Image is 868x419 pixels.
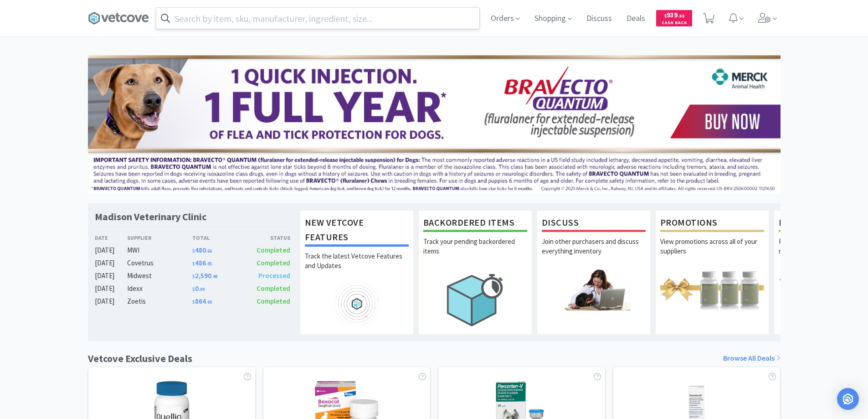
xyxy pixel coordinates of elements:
[95,233,128,242] div: Date
[192,286,195,292] span: $
[95,270,128,281] div: [DATE]
[257,284,290,293] span: Completed
[156,8,479,29] input: Search by item, sku, manufacturer, ingredient, size...
[192,233,241,242] div: Total
[678,13,684,19] span: . 32
[300,210,414,334] a: New Vetcove FeaturesTrack the latest Vetcove Features and Updates
[192,284,205,293] span: 0
[192,274,195,279] span: $
[127,233,192,242] div: Supplier
[127,296,192,307] div: Zoetis
[660,215,764,232] h1: Promotions
[95,245,128,256] div: [DATE]
[95,270,291,281] a: [DATE]Midwest$2,590.48Processed
[95,296,128,307] div: [DATE]
[95,245,291,256] a: [DATE]MWI$480.66Completed
[542,237,646,269] p: Join other purchasers and discuss everything inventory
[423,269,527,331] img: hero_backorders.png
[662,21,687,26] span: Cash Back
[537,210,651,334] a: DiscussJoin other purchasers and discuss everything inventory
[423,215,527,232] h1: Backordered Items
[656,6,692,31] a: $939.32Cash Back
[241,233,291,242] div: Status
[206,261,212,267] span: . 05
[95,258,291,269] a: [DATE]Covetrus$486.05Completed
[418,210,532,334] a: Backordered ItemsTrack your pending backordered items
[192,297,212,305] span: 864
[192,261,195,267] span: $
[95,283,291,294] a: [DATE]Idexx$0.00Completed
[192,248,195,254] span: $
[723,352,781,364] a: Browse All Deals
[192,259,212,267] span: 486
[583,15,616,23] a: Discuss
[423,237,527,269] p: Track your pending backordered items
[211,274,217,279] span: . 48
[95,258,128,269] div: [DATE]
[664,10,684,19] span: 939
[95,210,206,223] h1: Madison Veterinary Clinic
[127,270,192,281] div: Midwest
[192,246,212,254] span: 480
[95,283,128,294] div: [DATE]
[655,210,769,334] a: PromotionsView promotions across all of your suppliers
[664,13,667,19] span: $
[305,251,409,283] p: Track the latest Vetcove Features and Updates
[127,245,192,256] div: MWI
[257,246,290,254] span: Completed
[542,269,646,310] img: hero_discuss.png
[192,299,195,305] span: $
[206,299,212,305] span: . 00
[660,269,764,310] img: hero_promotions.png
[88,55,781,194] img: 3ffb5edee65b4d9ab6d7b0afa510b01f.jpg
[542,215,646,232] h1: Discuss
[127,258,192,269] div: Covetrus
[258,271,290,280] span: Processed
[837,388,859,410] div: Open Intercom Messenger
[127,283,192,294] div: Idexx
[305,215,409,247] h1: New Vetcove Features
[257,297,290,305] span: Completed
[305,283,409,325] img: hero_feature_roadmap.png
[88,351,192,367] h1: Vetcove Exclusive Deals
[192,271,217,280] span: 2,590
[199,286,205,292] span: . 00
[660,237,764,269] p: View promotions across all of your suppliers
[623,15,649,23] a: Deals
[95,296,291,307] a: [DATE]Zoetis$864.00Completed
[206,248,212,254] span: . 66
[257,259,290,267] span: Completed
